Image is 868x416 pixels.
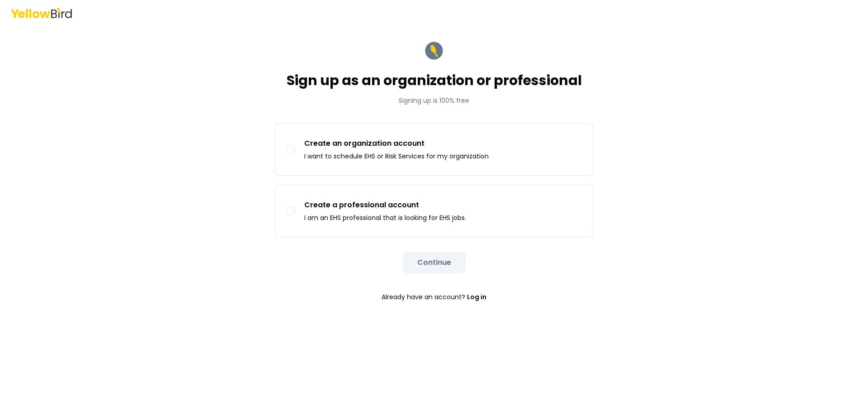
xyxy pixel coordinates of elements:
p: I want to schedule EHS or Risk Services for my organization [304,152,489,161]
h1: Sign up as an organization or professional [287,72,582,89]
button: Create an organization accountI want to schedule EHS or Risk Services for my organization [286,145,295,154]
button: Create a professional accountI am an EHS professional that is looking for EHS jobs. [286,206,295,215]
p: Create a professional account [304,200,466,210]
p: I am an EHS professional that is looking for EHS jobs. [304,213,466,222]
p: Already have an account? [275,288,593,306]
p: Signing up is 100% free [287,96,582,105]
p: Create an organization account [304,138,489,149]
a: Log in [467,288,486,306]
